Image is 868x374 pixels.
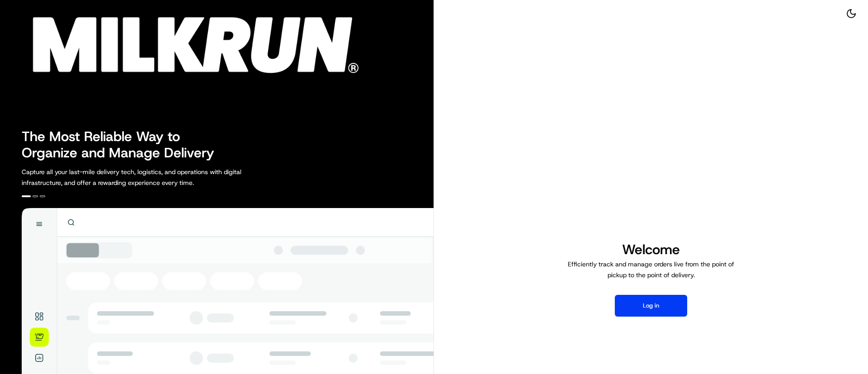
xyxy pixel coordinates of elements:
p: Capture all your last-mile delivery tech, logistics, and operations with digital infrastructure, ... [22,166,282,188]
h1: Welcome [564,241,738,259]
img: Company Logo [5,5,369,78]
button: Log in [615,295,687,317]
h2: The Most Reliable Way to Organize and Manage Delivery [22,128,224,161]
p: Efficiently track and manage orders live from the point of pickup to the point of delivery. [564,259,738,280]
